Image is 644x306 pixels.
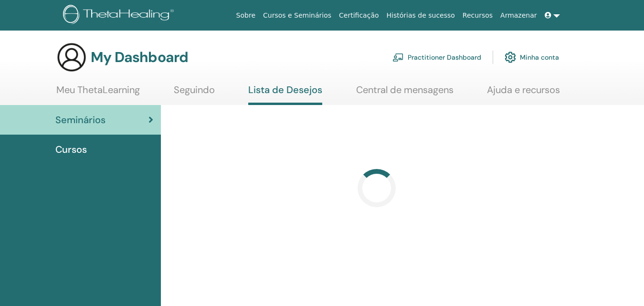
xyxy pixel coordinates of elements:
[232,7,259,24] a: Sobre
[259,7,335,24] a: Cursos e Seminários
[487,84,560,103] a: Ajuda e recursos
[459,7,496,24] a: Recursos
[383,7,459,24] a: Histórias de sucesso
[496,7,540,24] a: Armazenar
[392,47,481,68] a: Practitioner Dashboard
[335,7,382,24] a: Certificação
[55,113,106,127] span: Seminários
[91,49,188,66] h3: My Dashboard
[505,49,516,65] img: cog.svg
[356,84,454,103] a: Central de mensagens
[55,142,87,157] span: Cursos
[248,84,322,105] a: Lista de Desejos
[174,84,215,103] a: Seguindo
[56,84,140,103] a: Meu ThetaLearning
[505,47,559,68] a: Minha conta
[63,5,177,26] img: logo.png
[56,42,87,73] img: generic-user-icon.jpg
[392,53,404,62] img: chalkboard-teacher.svg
